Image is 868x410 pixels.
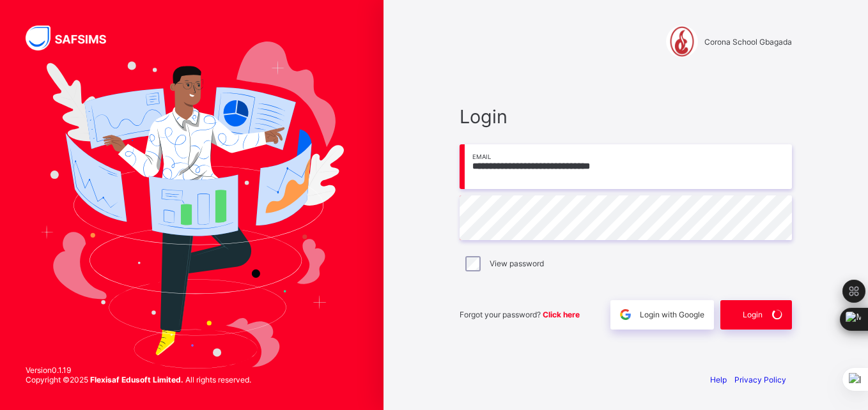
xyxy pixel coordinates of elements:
span: Version 0.1.19 [26,365,251,375]
span: Login with Google [640,310,704,319]
span: Login [460,105,792,128]
a: Click here [543,310,580,319]
img: google.396cfc9801f0270233282035f929180a.svg [618,307,633,322]
strong: Flexisaf Edusoft Limited. [90,375,183,384]
label: View password [490,259,544,268]
span: Forgot your password? [460,310,580,319]
span: Copyright © 2025 All rights reserved. [26,375,251,384]
a: Help [710,375,727,384]
img: SAFSIMS Logo [26,26,121,50]
a: Privacy Policy [734,375,786,384]
img: Hero Image [40,42,344,368]
span: Corona School Gbagada [704,37,792,47]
